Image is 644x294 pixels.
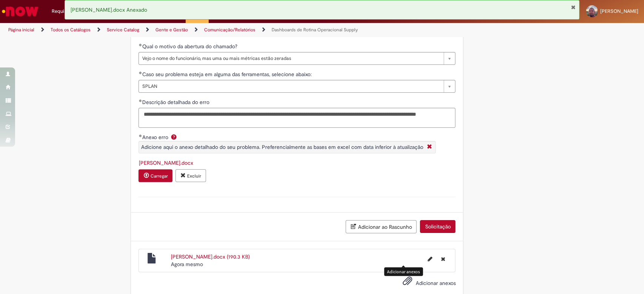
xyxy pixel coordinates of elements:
[1,4,40,19] img: ServiceNow
[142,71,313,78] span: Caso seu problema esteja em alguma das ferramentas, selecione abaixo:
[142,43,238,50] span: Qual o motivo da abertura do chamado?
[171,261,203,268] time: 30/09/2025 13:46:22
[400,274,414,291] button: Adicionar anexos
[138,99,142,102] span: Obrigatório Preenchido
[570,4,575,10] button: Fechar Notificação
[425,143,433,151] i: Fechar More information Por question_anexo_erro
[6,23,424,37] ul: Trilhas de página
[142,80,440,92] span: SPLAN
[423,253,437,265] button: Editar nome de arquivo Splan Rafael.docx
[187,173,201,179] small: Excluir
[107,27,139,33] a: Service Catalog
[138,71,142,74] span: Obrigatório Preenchido
[169,134,178,140] span: Ajuda para Anexo erro
[71,6,147,13] span: [PERSON_NAME].docx Anexado
[138,159,193,166] a: Download de Splan Rafael.docx
[600,8,638,14] span: [PERSON_NAME]
[415,280,455,286] span: Adicionar anexos
[138,108,455,128] textarea: Descrição detalhada do erro
[346,220,417,233] button: Adicionar ao Rascunho
[138,43,142,46] span: Obrigatório Preenchido
[142,134,169,141] span: Anexo erro
[138,134,142,137] span: Obrigatório Preenchido
[155,27,188,33] a: Gente e Gestão
[384,267,423,276] div: Adicionar anexos
[51,27,91,33] a: Todos os Catálogos
[141,144,423,150] span: Adicione aqui o anexo detalhado do seu problema. Preferencialmente as bases em excel com data inf...
[171,253,250,260] a: [PERSON_NAME].docx (190.3 KB)
[175,169,206,182] button: Excluir anexo Splan Rafael.docx
[142,52,440,64] span: Vejo o nome do funcionário, mas uma ou mais métricas estão zeradas
[171,261,203,268] span: Agora mesmo
[8,27,34,33] a: Página inicial
[142,99,211,106] span: Descrição detalhada do erro
[138,169,172,182] button: Carregar anexo de Anexo erro Required
[150,173,168,179] small: Carregar
[436,253,449,265] button: Excluir Splan Rafael.docx
[272,27,358,33] a: Dashboards de Rotina Operacional Supply
[204,27,255,33] a: Comunicação/Relatórios
[420,220,455,233] button: Solicitação
[52,8,78,15] span: Requisições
